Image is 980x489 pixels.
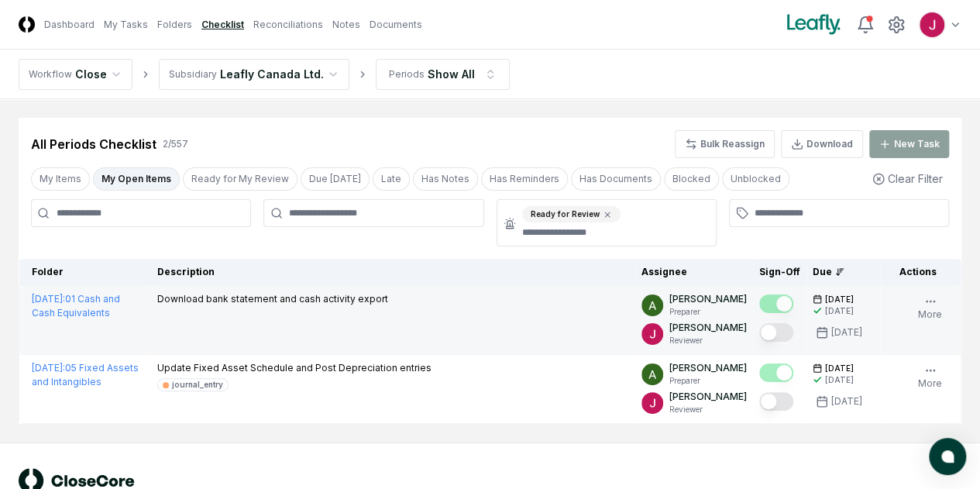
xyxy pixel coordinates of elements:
[825,305,854,317] div: [DATE]
[915,361,945,394] button: More
[825,374,854,386] div: [DATE]
[183,167,297,191] button: Ready for My Review
[370,18,422,32] a: Documents
[253,18,323,32] a: Reconciliations
[781,130,863,158] button: Download
[866,164,949,193] button: Clear Filter
[641,294,663,316] img: ACg8ocKKg2129bkBZaX4SAoUQtxLaQ4j-f2PQjMuak4pDCyzCI-IvA=s96-c
[29,67,72,81] div: Workflow
[389,67,425,81] div: Periods
[641,323,663,345] img: ACg8ocJfBSitaon9c985KWe3swqK2kElzkAv-sHk65QWxGQz4ldowg=s96-c
[201,18,244,32] a: Checklist
[157,292,388,306] p: Download bank statement and cash activity export
[32,362,139,387] a: [DATE]:05 Fixed Assets and Intangibles
[669,375,747,387] p: Preparer
[831,394,862,408] div: [DATE]
[641,392,663,414] img: ACg8ocJfBSitaon9c985KWe3swqK2kElzkAv-sHk65QWxGQz4ldowg=s96-c
[481,167,568,191] button: Has Reminders
[669,404,747,415] p: Reviewer
[887,265,949,279] div: Actions
[669,306,747,318] p: Preparer
[920,12,944,37] img: ACg8ocJfBSitaon9c985KWe3swqK2kElzkAv-sHk65QWxGQz4ldowg=s96-c
[93,167,180,191] button: My Open Items
[669,321,747,335] p: [PERSON_NAME]
[641,363,663,385] img: ACg8ocKKg2129bkBZaX4SAoUQtxLaQ4j-f2PQjMuak4pDCyzCI-IvA=s96-c
[332,18,360,32] a: Notes
[722,167,789,191] button: Unblocked
[157,18,192,32] a: Folders
[151,259,635,286] th: Description
[32,293,120,319] a: [DATE]:01 Cash and Cash Equivalents
[428,66,475,82] div: Show All
[759,294,793,313] button: Mark complete
[31,167,90,191] button: My Items
[759,323,793,342] button: Mark complete
[32,362,65,374] span: [DATE] :
[104,18,148,32] a: My Tasks
[157,361,432,375] p: Update Fixed Asset Schedule and Post Depreciation entries
[759,392,793,411] button: Mark complete
[669,292,747,306] p: [PERSON_NAME]
[753,259,806,286] th: Sign-Off
[915,292,945,325] button: More
[163,137,188,151] div: 2 / 557
[783,12,844,37] img: Leafly logo
[813,265,875,279] div: Due
[19,59,510,90] nav: breadcrumb
[669,335,747,346] p: Reviewer
[169,67,217,81] div: Subsidiary
[929,438,966,475] button: atlas-launcher
[172,379,223,391] div: journal_entry
[19,259,151,286] th: Folder
[825,363,854,374] span: [DATE]
[32,293,65,305] span: [DATE] :
[301,167,370,191] button: Due Today
[571,167,661,191] button: Has Documents
[44,18,95,32] a: Dashboard
[522,206,621,222] div: Ready for Review
[635,259,753,286] th: Assignee
[31,135,156,153] div: All Periods Checklist
[664,167,719,191] button: Blocked
[831,325,862,339] div: [DATE]
[373,167,410,191] button: Late
[825,294,854,305] span: [DATE]
[759,363,793,382] button: Mark complete
[376,59,510,90] button: PeriodsShow All
[669,361,747,375] p: [PERSON_NAME]
[413,167,478,191] button: Has Notes
[19,16,35,33] img: Logo
[669,390,747,404] p: [PERSON_NAME]
[675,130,775,158] button: Bulk Reassign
